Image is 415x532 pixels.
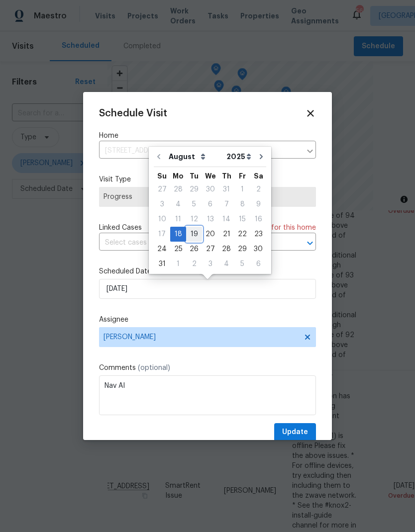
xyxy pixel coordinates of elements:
div: 9 [250,197,266,211]
div: Wed Aug 13 2025 [202,212,218,227]
span: Progress [104,192,311,202]
div: Wed Aug 20 2025 [202,227,218,242]
div: 31 [154,257,170,271]
div: 20 [202,227,218,241]
span: [PERSON_NAME] [104,333,299,341]
select: Year [224,149,254,164]
div: 25 [170,242,186,256]
div: 29 [234,242,250,256]
label: Visit Type [99,175,316,184]
button: Go to next month [254,147,269,167]
div: 27 [202,242,218,256]
div: Mon Aug 11 2025 [170,212,186,227]
abbr: Monday [173,173,184,179]
div: 3 [202,257,218,271]
div: 17 [154,227,170,241]
div: Sat Aug 16 2025 [250,212,266,227]
button: Open [303,236,317,250]
span: Schedule Visit [99,108,167,118]
div: Sun Aug 24 2025 [154,242,170,257]
select: Month [166,149,224,164]
div: 18 [170,227,186,241]
div: Mon Sep 01 2025 [170,257,186,271]
div: Sat Aug 30 2025 [250,242,266,257]
div: Mon Aug 25 2025 [170,242,186,257]
div: Fri Aug 15 2025 [234,212,250,227]
div: Wed Sep 03 2025 [202,257,218,271]
div: Tue Aug 19 2025 [186,227,202,242]
div: 22 [234,227,250,241]
div: 7 [218,197,234,211]
div: Fri Aug 22 2025 [234,227,250,242]
button: Go to previous month [151,147,166,167]
label: Scheduled Date [99,266,316,276]
div: Thu Sep 04 2025 [218,257,234,271]
abbr: Friday [239,173,246,179]
div: Thu Aug 28 2025 [218,242,234,257]
span: Close [305,108,316,119]
textarea: Nav AI [99,375,316,415]
div: 13 [202,212,218,226]
div: Mon Aug 18 2025 [170,227,186,242]
div: Sun Aug 03 2025 [154,197,170,212]
div: 3 [154,197,170,211]
div: 5 [234,257,250,271]
div: Wed Aug 06 2025 [202,197,218,212]
div: 8 [234,197,250,211]
div: Mon Jul 28 2025 [170,182,186,197]
div: Fri Sep 05 2025 [234,257,250,271]
div: Fri Aug 01 2025 [234,182,250,197]
div: Fri Aug 08 2025 [234,197,250,212]
div: 29 [186,182,202,196]
span: Update [282,426,308,439]
span: Linked Cases [99,223,142,233]
div: 31 [218,182,234,196]
div: Sat Sep 06 2025 [250,257,266,271]
div: 16 [250,212,266,226]
div: 10 [154,212,170,226]
div: Sat Aug 23 2025 [250,227,266,242]
div: Sun Aug 31 2025 [154,257,170,271]
div: Mon Aug 04 2025 [170,197,186,212]
div: 6 [250,257,266,271]
button: Update [274,423,316,442]
div: Sun Aug 17 2025 [154,227,170,242]
div: Tue Jul 29 2025 [186,182,202,197]
div: 2 [186,257,202,271]
div: Thu Aug 07 2025 [218,197,234,212]
div: Wed Jul 30 2025 [202,182,218,197]
abbr: Saturday [254,173,263,179]
div: 15 [234,212,250,226]
div: 4 [218,257,234,271]
div: 6 [202,197,218,211]
div: 5 [186,197,202,211]
div: 28 [218,242,234,256]
div: Thu Jul 31 2025 [218,182,234,197]
div: 30 [202,182,218,196]
div: 27 [154,182,170,196]
div: Tue Sep 02 2025 [186,257,202,271]
div: 4 [170,197,186,211]
div: 1 [170,257,186,271]
abbr: Wednesday [205,173,216,179]
abbr: Thursday [222,173,231,179]
div: 12 [186,212,202,226]
div: Tue Aug 12 2025 [186,212,202,227]
div: Thu Aug 14 2025 [218,212,234,227]
span: (optional) [138,364,170,371]
div: Fri Aug 29 2025 [234,242,250,257]
div: Sat Aug 02 2025 [250,182,266,197]
label: Home [99,131,316,141]
div: 2 [250,182,266,196]
div: 24 [154,242,170,256]
label: Assignee [99,315,316,325]
div: Sun Aug 10 2025 [154,212,170,227]
input: Enter in an address [99,143,301,159]
div: 14 [218,212,234,226]
div: 11 [170,212,186,226]
div: Sun Jul 27 2025 [154,182,170,197]
input: Select cases [99,235,288,251]
div: Sat Aug 09 2025 [250,197,266,212]
div: 30 [250,242,266,256]
div: Wed Aug 27 2025 [202,242,218,257]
